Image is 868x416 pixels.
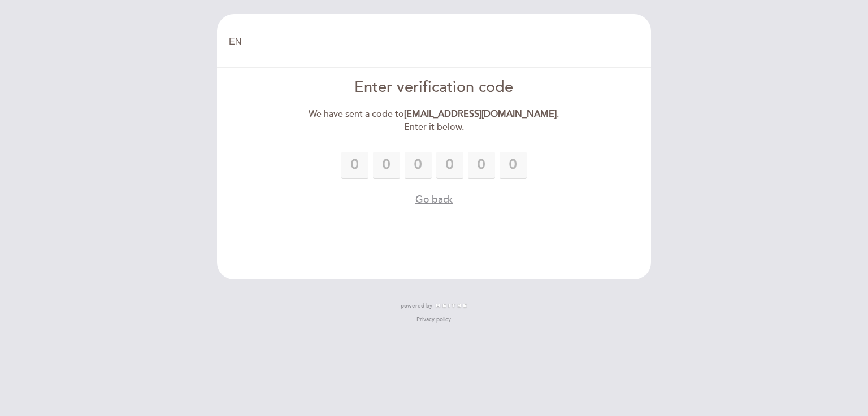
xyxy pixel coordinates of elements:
input: 0 [468,152,495,179]
button: Go back [415,192,453,207]
input: 0 [436,152,463,179]
input: 0 [500,152,527,179]
a: Privacy policy [416,316,451,323]
a: powered by [401,302,467,310]
span: powered by [401,302,432,310]
div: Enter verification code [305,77,564,99]
input: 0 [341,152,368,179]
input: 0 [373,152,400,179]
input: 0 [405,152,432,179]
strong: [EMAIL_ADDRESS][DOMAIN_NAME] [404,108,557,120]
img: MEITRE [435,303,467,309]
div: We have sent a code to . Enter it below. [305,108,564,134]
